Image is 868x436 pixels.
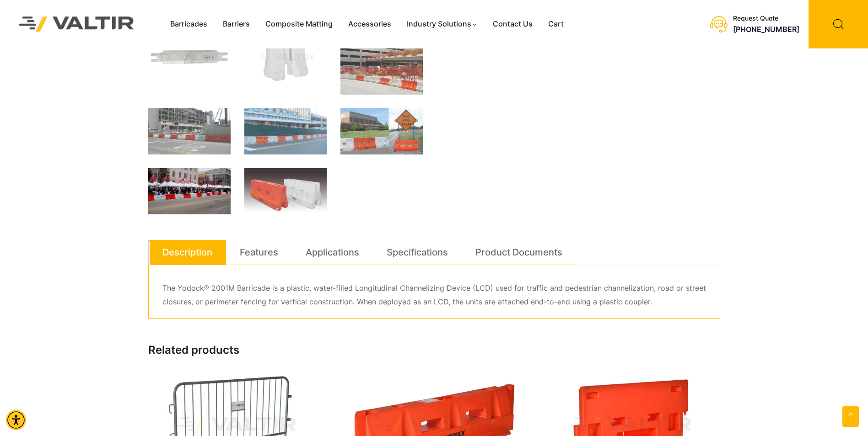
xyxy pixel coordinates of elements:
a: Barricades [162,17,215,31]
img: A white plastic component with a central hinge, designed for structural support or assembly. [244,33,327,82]
img: Valtir Rentals [7,5,146,44]
img: A construction site with a green fence and orange and white barriers along the street, next to a ... [244,108,327,154]
a: Cart [540,17,571,31]
a: Barriers [215,17,258,31]
img: A street market scene with white tents, colorful flags, and vendors displaying goods, separated b... [148,168,231,214]
img: Construction site with a partially built structure, surrounded by orange and white barriers, and ... [148,108,231,154]
a: Applications [306,240,359,265]
div: Request Quote [733,15,799,22]
p: The Yodock® 2001M Barricade is a plastic, water-filled Longitudinal Channelizing Device (LCD) use... [162,282,706,309]
img: Convention Center Construction Project [340,33,423,95]
a: Accessories [340,17,399,31]
a: Description [162,240,212,265]
a: Industry Solutions [399,17,485,31]
a: Product Documents [475,240,562,265]
a: Specifications [387,240,448,265]
a: Features [240,240,278,265]
div: Accessibility Menu [6,410,26,430]
a: Contact Us [485,17,540,31]
img: Two traffic barriers are displayed: one orange and one white, both featuring a design with cutout... [244,168,327,217]
img: A long, white plastic component with two openings at each end, possibly a part for machinery or e... [148,33,231,82]
img: Image shows a building with a lawn and orange barricades in front, alongside a road sign warning ... [340,108,423,154]
a: Composite Matting [258,17,340,31]
a: call (888) 496-3625 [733,25,799,34]
h2: Related products [148,344,720,357]
a: Open this option [842,406,859,427]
